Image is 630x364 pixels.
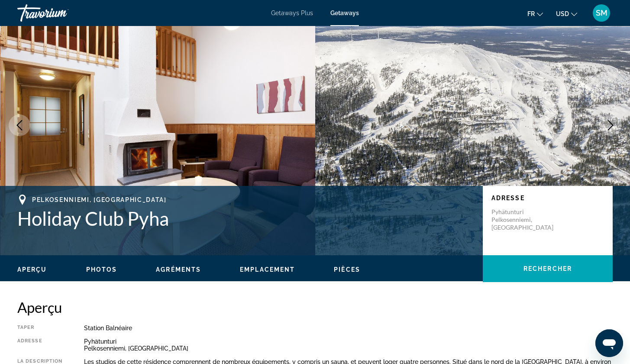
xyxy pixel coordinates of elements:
[334,266,360,273] button: Pièces
[17,266,47,273] button: Aperçu
[32,196,167,203] span: Pelkosenniemi, [GEOGRAPHIC_DATA]
[556,10,569,17] span: USD
[17,2,104,24] a: Travorium
[271,10,313,16] a: Getaways Plus
[556,7,577,20] button: Change currency
[595,329,623,357] iframe: Bouton de lancement de la fenêtre de messagerie
[17,299,613,316] h2: Aperçu
[527,10,535,17] span: fr
[596,9,607,17] span: SM
[9,114,30,136] button: Previous image
[491,208,561,231] p: Pyhätunturi Pelkosenniemi, [GEOGRAPHIC_DATA]
[527,7,543,20] button: Change language
[17,207,474,230] h1: Holiday Club Pyha
[86,266,117,273] button: Photos
[330,10,359,16] a: Getaways
[17,325,62,331] div: Taper
[17,338,62,352] div: Adresse
[84,338,613,352] div: Pyhätunturi Pelkosenniemi, [GEOGRAPHIC_DATA]
[590,4,613,22] button: User Menu
[600,114,621,136] button: Next image
[84,325,613,331] div: Station balnéaire
[491,195,604,201] p: Adresse
[483,255,613,282] button: Rechercher
[523,265,572,272] span: Rechercher
[156,266,201,273] button: Agréments
[240,266,295,273] button: Emplacement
